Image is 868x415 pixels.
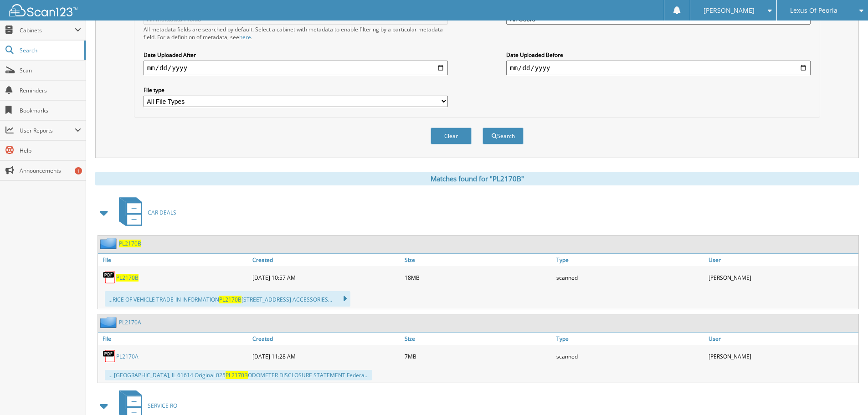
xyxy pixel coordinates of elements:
div: 18MB [402,268,555,287]
div: [DATE] 11:28 AM [250,347,402,365]
div: 7MB [402,347,555,365]
span: Announcements [20,167,81,174]
a: Created [250,254,402,266]
a: Type [554,254,706,266]
label: Date Uploaded Before [506,51,811,59]
div: scanned [554,347,706,365]
label: File type [144,86,448,94]
a: PL2170A [119,318,141,326]
a: here [239,33,251,41]
a: PL2170B [116,274,139,282]
span: PL2170B [226,371,248,379]
a: PL2170B [119,240,141,247]
span: Scan [20,67,81,74]
img: folder2.png [100,238,119,249]
span: Cabinets [20,26,75,34]
span: User Reports [20,127,75,134]
a: File [98,333,250,345]
a: File [98,254,250,266]
button: Search [483,128,524,144]
span: CAR DEALS [148,209,176,216]
div: ...RICE OF VEHICLE TRADE-IN INFORMATION [STREET_ADDRESS] ACCESSORIES... [105,291,350,307]
img: PDF.png [103,349,116,363]
span: Reminders [20,87,81,94]
div: [DATE] 10:57 AM [250,268,402,287]
div: [PERSON_NAME] [706,347,858,365]
a: User [706,333,858,345]
div: [PERSON_NAME] [706,268,858,287]
div: ... [GEOGRAPHIC_DATA], IL 61614 Original 025 ODOMETER DISCLOSURE STATEMENT Federa... [105,370,372,380]
input: end [506,61,811,75]
span: PL2170B [219,296,241,303]
a: Created [250,333,402,345]
button: Clear [431,128,472,144]
div: Matches found for "PL2170B" [95,172,859,185]
a: User [706,254,858,266]
span: Help [20,147,81,154]
input: start [144,61,448,75]
span: SERVICE RO [148,402,177,410]
img: scan123-logo-white.svg [9,4,77,16]
a: Size [402,333,555,345]
a: Type [554,333,706,345]
div: All metadata fields are searched by default. Select a cabinet with metadata to enable filtering b... [144,26,448,41]
span: Lexus Of Peoria [790,8,837,13]
label: Date Uploaded After [144,51,448,59]
img: folder2.png [100,317,119,328]
div: 1 [75,167,82,174]
a: PL2170A [116,353,139,360]
img: PDF.png [103,271,116,284]
span: Search [20,46,80,54]
a: Size [402,254,555,266]
a: CAR DEALS [113,195,176,231]
span: [PERSON_NAME] [704,8,755,13]
div: scanned [554,268,706,287]
span: Bookmarks [20,107,81,114]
